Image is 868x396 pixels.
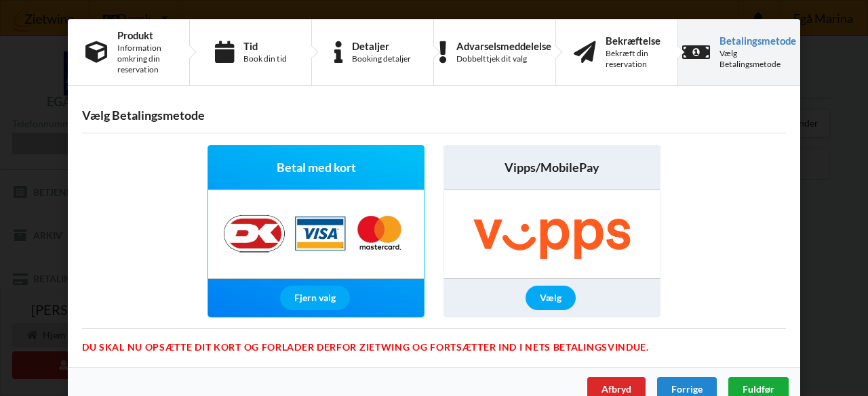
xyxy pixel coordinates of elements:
div: Booking detaljer [352,53,411,64]
img: Nets [210,190,422,278]
div: Bekræft din reservation [606,48,660,70]
span: Fuldfør [743,383,774,395]
div: Tid [243,41,287,51]
div: Betalingsmetode [719,35,796,46]
div: Dobbelttjek dit valg [456,53,551,64]
div: Vælg [526,286,576,310]
div: Detaljer [352,41,411,51]
div: Bekræftelse [606,35,660,46]
div: Fjern valg [280,286,350,310]
div: Produkt [117,30,172,41]
div: Advarselsmeddelelse [456,41,551,51]
div: Information omkring din reservation [117,43,172,75]
div: Du skal nu opsætte dit kort og forlader derfor Zietwing og fortsætter ind i Nets betalingsvindue. [82,328,786,343]
div: Vælg Betalingsmetode [719,48,796,70]
img: Vipps/MobilePay [444,190,660,278]
h3: Vælg Betalingsmetode [82,108,786,123]
span: Betal med kort [277,159,356,176]
div: Book din tid [243,53,287,64]
span: Vipps/MobilePay [505,159,599,176]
